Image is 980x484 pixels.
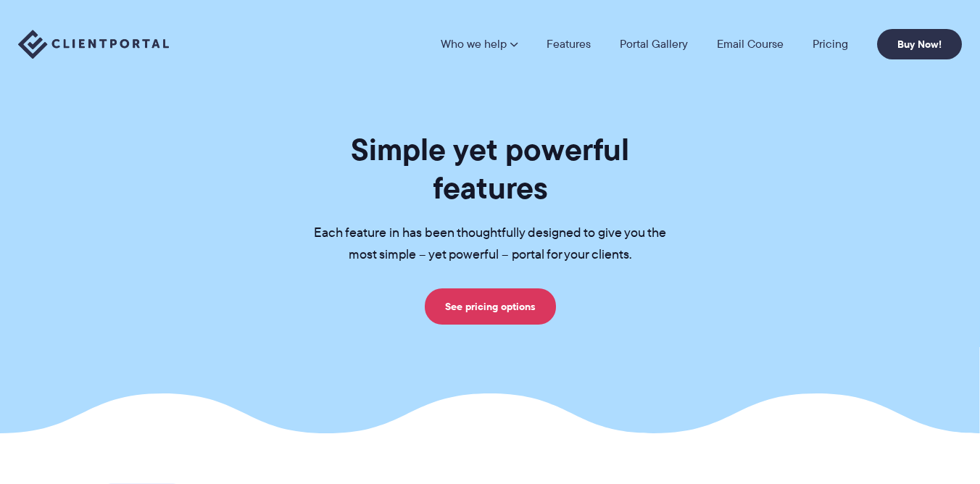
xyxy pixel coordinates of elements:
[813,38,848,50] a: Pricing
[291,222,689,266] p: Each feature in has been thoughtfully designed to give you the most simple – yet powerful – porta...
[547,38,591,50] a: Features
[877,29,962,59] a: Buy Now!
[291,130,689,207] h1: Simple yet powerful features
[717,38,784,50] a: Email Course
[425,288,556,325] a: See pricing options
[620,38,688,50] a: Portal Gallery
[441,38,518,50] a: Who we help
